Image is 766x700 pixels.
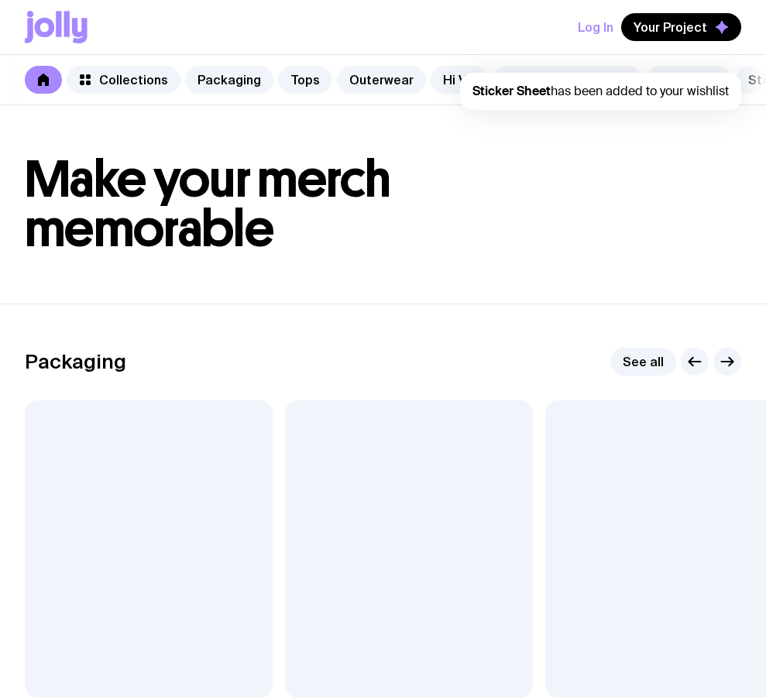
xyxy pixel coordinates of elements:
[493,66,641,94] a: Caps & Accessories
[578,13,613,41] button: Log In
[646,66,731,94] a: Drinkware
[472,83,551,99] strong: Sticker Sheet
[25,350,126,373] h2: Packaging
[185,66,273,94] a: Packaging
[431,66,489,94] a: Hi Vis
[99,72,168,87] span: Collections
[610,348,676,376] a: See all
[25,149,391,259] span: Make your merch memorable
[472,83,729,99] span: has been added to your wishlist
[278,66,332,94] a: Tops
[67,66,180,94] a: Collections
[337,66,426,94] a: Outerwear
[634,19,707,35] span: Your Project
[621,13,741,41] button: Your Project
